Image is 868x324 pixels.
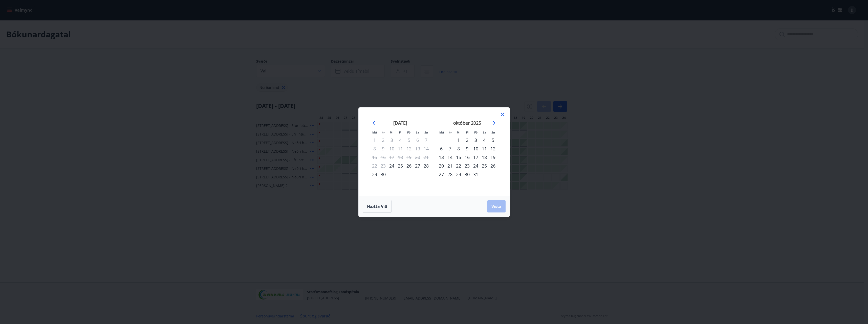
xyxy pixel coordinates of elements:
div: 12 [489,144,497,153]
td: Not available. sunnudagur, 21. september 2025 [422,153,430,161]
div: 18 [480,153,489,161]
small: Mi [390,130,394,134]
td: Choose miðvikudagur, 8. október 2025 as your check-in date. It’s available. [454,144,463,153]
div: 31 [471,170,480,179]
div: 5 [489,136,497,144]
div: Move backward to switch to the previous month. [372,120,378,126]
td: Not available. þriðjudagur, 23. september 2025 [379,161,387,170]
div: 26 [489,161,497,170]
div: 7 [446,144,454,153]
td: Choose föstudagur, 3. október 2025 as your check-in date. It’s available. [471,136,480,144]
td: Choose mánudagur, 27. október 2025 as your check-in date. It’s available. [437,170,446,179]
td: Not available. laugardagur, 13. september 2025 [413,144,422,153]
small: Má [439,130,444,134]
div: 13 [437,153,446,161]
td: Choose föstudagur, 10. október 2025 as your check-in date. It’s available. [471,144,480,153]
td: Choose mánudagur, 13. október 2025 as your check-in date. It’s available. [437,153,446,161]
small: Þr [449,130,452,134]
div: 14 [446,153,454,161]
span: Hætta við [367,204,387,209]
div: 30 [463,170,471,179]
td: Choose miðvikudagur, 24. september 2025 as your check-in date. It’s available. [387,161,396,170]
td: Choose fimmtudagur, 16. október 2025 as your check-in date. It’s available. [463,153,471,161]
div: 1 [454,136,463,144]
td: Not available. föstudagur, 12. september 2025 [405,144,413,153]
td: Choose sunnudagur, 12. október 2025 as your check-in date. It’s available. [489,144,497,153]
td: Choose sunnudagur, 19. október 2025 as your check-in date. It’s available. [489,153,497,161]
td: Choose laugardagur, 27. september 2025 as your check-in date. It’s available. [413,161,422,170]
div: 10 [471,144,480,153]
strong: október 2025 [453,120,481,126]
td: Choose miðvikudagur, 22. október 2025 as your check-in date. It’s available. [454,161,463,170]
td: Not available. miðvikudagur, 17. september 2025 [387,153,396,161]
div: 24 [471,161,480,170]
div: 4 [480,136,489,144]
td: Choose föstudagur, 31. október 2025 as your check-in date. It’s available. [471,170,480,179]
td: Not available. mánudagur, 8. september 2025 [370,144,379,153]
div: 2 [463,136,471,144]
td: Not available. miðvikudagur, 10. september 2025 [387,144,396,153]
div: 28 [446,170,454,179]
small: Má [372,130,377,134]
td: Choose föstudagur, 17. október 2025 as your check-in date. It’s available. [471,153,480,161]
td: Choose miðvikudagur, 1. október 2025 as your check-in date. It’s available. [454,136,463,144]
small: Þr [382,130,385,134]
div: Calendar [365,114,504,190]
td: Not available. miðvikudagur, 3. september 2025 [387,136,396,144]
div: 25 [480,161,489,170]
td: Not available. föstudagur, 19. september 2025 [405,153,413,161]
td: Choose fimmtudagur, 2. október 2025 as your check-in date. It’s available. [463,136,471,144]
div: 19 [489,153,497,161]
strong: [DATE] [393,120,407,126]
td: Not available. mánudagur, 22. september 2025 [370,161,379,170]
td: Choose laugardagur, 18. október 2025 as your check-in date. It’s available. [480,153,489,161]
div: 8 [454,144,463,153]
button: Hætta við [363,200,392,213]
div: 23 [463,161,471,170]
td: Choose laugardagur, 11. október 2025 as your check-in date. It’s available. [480,144,489,153]
small: Fö [474,130,478,134]
div: 29 [454,170,463,179]
div: 15 [454,153,463,161]
td: Choose fimmtudagur, 23. október 2025 as your check-in date. It’s available. [463,161,471,170]
td: Not available. sunnudagur, 7. september 2025 [422,136,430,144]
td: Not available. fimmtudagur, 11. september 2025 [396,144,405,153]
td: Choose mánudagur, 6. október 2025 as your check-in date. It’s available. [437,144,446,153]
div: 21 [446,161,454,170]
div: 27 [413,161,422,170]
td: Not available. föstudagur, 5. september 2025 [405,136,413,144]
div: 25 [396,161,405,170]
div: 11 [480,144,489,153]
td: Choose mánudagur, 29. september 2025 as your check-in date. It’s available. [370,170,379,179]
td: Choose mánudagur, 20. október 2025 as your check-in date. It’s available. [437,161,446,170]
td: Choose fimmtudagur, 30. október 2025 as your check-in date. It’s available. [463,170,471,179]
td: Not available. þriðjudagur, 2. september 2025 [379,136,387,144]
small: La [416,130,419,134]
td: Choose þriðjudagur, 14. október 2025 as your check-in date. It’s available. [446,153,454,161]
td: Choose sunnudagur, 28. september 2025 as your check-in date. It’s available. [422,161,430,170]
td: Not available. laugardagur, 20. september 2025 [413,153,422,161]
div: 24 [387,161,396,170]
td: Choose þriðjudagur, 28. október 2025 as your check-in date. It’s available. [446,170,454,179]
td: Not available. þriðjudagur, 16. september 2025 [379,153,387,161]
td: Not available. fimmtudagur, 4. september 2025 [396,136,405,144]
td: Not available. mánudagur, 1. september 2025 [370,136,379,144]
td: Choose laugardagur, 4. október 2025 as your check-in date. It’s available. [480,136,489,144]
td: Choose fimmtudagur, 25. september 2025 as your check-in date. It’s available. [396,161,405,170]
div: 3 [471,136,480,144]
div: 30 [379,170,387,179]
td: Not available. þriðjudagur, 9. september 2025 [379,144,387,153]
td: Choose sunnudagur, 5. október 2025 as your check-in date. It’s available. [489,136,497,144]
td: Choose laugardagur, 25. október 2025 as your check-in date. It’s available. [480,161,489,170]
td: Not available. laugardagur, 6. september 2025 [413,136,422,144]
td: Choose föstudagur, 24. október 2025 as your check-in date. It’s available. [471,161,480,170]
small: Su [424,130,428,134]
small: Fi [466,130,469,134]
td: Choose miðvikudagur, 15. október 2025 as your check-in date. It’s available. [454,153,463,161]
small: Mi [457,130,461,134]
div: 29 [370,170,379,179]
div: 28 [422,161,430,170]
td: Not available. sunnudagur, 14. september 2025 [422,144,430,153]
small: Fö [407,130,410,134]
div: 20 [437,161,446,170]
